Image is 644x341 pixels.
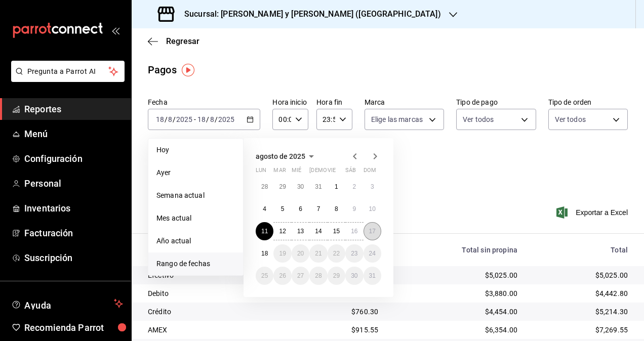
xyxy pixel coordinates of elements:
[548,99,628,106] label: Tipo de orden
[24,152,123,165] span: Configuración
[165,115,168,123] span: /
[315,228,321,235] abbr: 14 de agosto de 2025
[364,167,376,178] abbr: domingo
[111,26,119,34] button: open_drawer_menu
[156,259,235,269] span: Rango de fechas
[24,127,123,141] span: Menú
[394,246,517,254] div: Total sin propina
[148,36,199,46] button: Regresar
[309,178,327,196] button: 31 de julio de 2025
[534,307,628,317] div: $5,214.30
[148,99,260,106] label: Fecha
[182,64,194,76] img: Tooltip marker
[463,114,494,124] span: Ver todos
[292,267,309,285] button: 27 de agosto de 2025
[309,222,327,240] button: 14 de agosto de 2025
[534,270,628,280] div: $5,025.00
[24,102,123,116] span: Reportes
[394,270,517,280] div: $5,025.00
[534,246,628,254] div: Total
[315,272,321,279] abbr: 28 de agosto de 2025
[148,307,284,317] div: Crédito
[297,272,304,279] abbr: 27 de agosto de 2025
[273,244,291,263] button: 19 de agosto de 2025
[328,178,345,196] button: 1 de agosto de 2025
[156,236,235,246] span: Año actual
[292,178,309,196] button: 30 de julio de 2025
[335,205,338,212] abbr: 8 de agosto de 2025
[261,183,268,190] abbr: 28 de julio de 2025
[176,8,441,20] h3: Sucursal: [PERSON_NAME] y [PERSON_NAME] ([GEOGRAPHIC_DATA])
[273,200,291,218] button: 5 de agosto de 2025
[328,244,345,263] button: 22 de agosto de 2025
[456,99,536,106] label: Tipo de pago
[315,250,321,257] abbr: 21 de agosto de 2025
[558,206,628,219] button: Exportar a Excel
[309,200,327,218] button: 7 de agosto de 2025
[173,115,176,123] span: /
[256,244,273,263] button: 18 de agosto de 2025
[148,325,284,335] div: AMEX
[292,200,309,218] button: 6 de agosto de 2025
[263,205,266,212] abbr: 4 de agosto de 2025
[273,167,286,178] abbr: martes
[555,114,586,124] span: Ver todos
[351,228,357,235] abbr: 16 de agosto de 2025
[256,150,317,162] button: agosto de 2025
[345,200,363,218] button: 9 de agosto de 2025
[279,183,286,190] abbr: 29 de julio de 2025
[156,167,235,178] span: Ayer
[24,201,123,215] span: Inventarios
[24,226,123,240] span: Facturación
[176,115,193,123] input: ----
[315,183,321,190] abbr: 31 de julio de 2025
[292,222,309,240] button: 13 de agosto de 2025
[364,267,381,285] button: 31 de agosto de 2025
[351,272,357,279] abbr: 30 de agosto de 2025
[27,66,109,77] span: Pregunta a Parrot AI
[299,205,302,212] abbr: 6 de agosto de 2025
[273,267,291,285] button: 26 de agosto de 2025
[333,272,340,279] abbr: 29 de agosto de 2025
[317,205,320,212] abbr: 7 de agosto de 2025
[394,325,517,335] div: $6,354.00
[281,205,285,212] abbr: 5 de agosto de 2025
[156,145,235,155] span: Hoy
[206,115,209,123] span: /
[371,114,423,124] span: Elige las marcas
[11,61,125,82] button: Pregunta a Parrot AI
[210,115,215,123] input: --
[218,115,235,123] input: ----
[197,115,206,123] input: --
[369,250,376,257] abbr: 24 de agosto de 2025
[261,228,268,235] abbr: 11 de agosto de 2025
[300,307,378,317] div: $760.30
[333,250,340,257] abbr: 22 de agosto de 2025
[256,267,273,285] button: 25 de agosto de 2025
[333,228,340,235] abbr: 15 de agosto de 2025
[369,205,376,212] abbr: 10 de agosto de 2025
[166,36,199,46] span: Regresar
[24,321,123,334] span: Recomienda Parrot
[364,200,381,218] button: 10 de agosto de 2025
[148,288,284,299] div: Debito
[534,325,628,335] div: $7,269.55
[364,222,381,240] button: 17 de agosto de 2025
[155,115,165,123] input: --
[352,205,356,212] abbr: 9 de agosto de 2025
[297,183,304,190] abbr: 30 de julio de 2025
[168,115,173,123] input: --
[345,167,356,178] abbr: sábado
[292,244,309,263] button: 20 de agosto de 2025
[345,267,363,285] button: 30 de agosto de 2025
[328,200,345,218] button: 8 de agosto de 2025
[328,267,345,285] button: 29 de agosto de 2025
[156,190,235,201] span: Semana actual
[316,99,352,106] label: Hora fin
[24,177,123,190] span: Personal
[345,244,363,263] button: 23 de agosto de 2025
[261,272,268,279] abbr: 25 de agosto de 2025
[297,250,304,257] abbr: 20 de agosto de 2025
[364,178,381,196] button: 3 de agosto de 2025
